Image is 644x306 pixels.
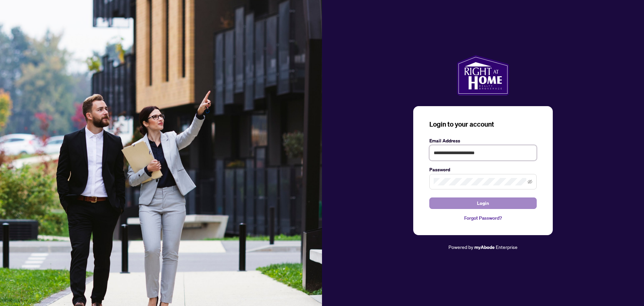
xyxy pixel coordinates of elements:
[429,198,537,209] button: Login
[429,120,537,129] h3: Login to your account
[474,244,495,251] a: myAbode
[528,179,532,184] span: eye-invisible
[429,137,537,144] label: Email Address
[496,244,518,250] span: Enterprise
[429,166,537,173] label: Password
[429,214,537,222] a: Forgot Password?
[477,198,489,209] span: Login
[457,55,509,95] img: ma-logo
[448,244,473,250] span: Powered by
